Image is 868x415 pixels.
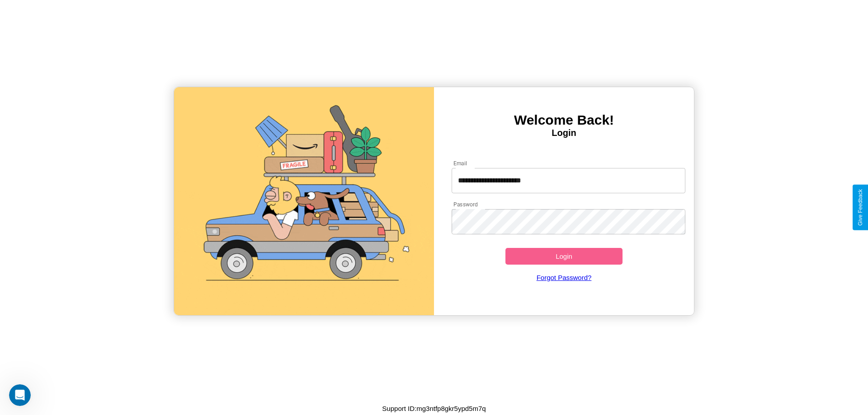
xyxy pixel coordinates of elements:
[505,248,623,265] button: Login
[447,265,681,290] a: Forgot Password?
[453,201,477,208] label: Password
[9,384,31,406] iframe: Intercom live chat
[857,189,863,226] div: Give Feedback
[382,402,486,415] p: Support ID: mg3ntfp8gkr5ypd5m7q
[434,112,694,128] h3: Welcome Back!
[434,128,694,138] h4: Login
[174,87,434,315] img: gif
[453,159,467,167] label: Email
